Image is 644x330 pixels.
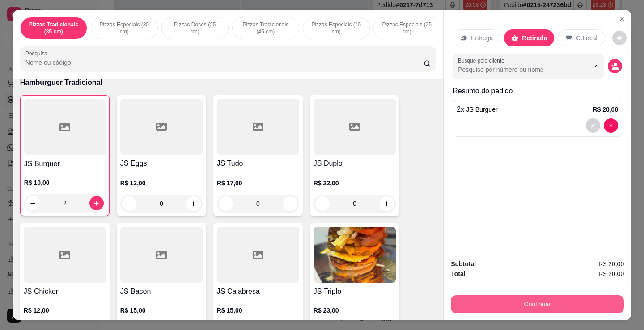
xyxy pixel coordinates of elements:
p: Pizzas Tradicionais (45 cm) [240,21,292,35]
h4: JS Triplo [314,286,396,297]
p: R$ 12,00 [120,179,203,188]
p: Pizzas Especiais (45 cm) [310,21,362,35]
button: Close [615,12,629,26]
span: R$ 20,00 [598,259,624,269]
button: decrease-product-quantity [26,196,40,210]
p: R$ 17,00 [217,179,299,188]
p: R$ 15,00 [120,306,203,315]
button: Continuar [451,295,624,313]
h4: JS Tudo [217,158,299,169]
p: R$ 23,00 [314,306,396,315]
h4: JS Eggs [120,158,203,169]
label: Busque pelo cliente [458,57,508,64]
button: decrease-product-quantity [604,118,618,133]
p: R$ 22,00 [314,179,396,188]
p: R$ 20,00 [593,105,618,114]
h4: JS Chicken [24,286,106,297]
p: Pizzas Especiais (35 cm) [98,21,150,35]
button: decrease-product-quantity [608,59,622,73]
span: R$ 20,00 [598,269,624,279]
p: Pizzas Especiais (25 cm) [381,21,433,35]
button: increase-product-quantity [380,196,394,211]
p: C.Local [576,33,597,42]
p: R$ 15,00 [217,306,299,315]
p: Resumo do pedido [453,86,622,96]
button: decrease-product-quantity [219,196,233,211]
button: increase-product-quantity [283,196,297,211]
p: Pizzas Tradicionais (35 cm) [28,21,80,35]
button: decrease-product-quantity [612,31,627,45]
img: product-image [314,227,396,283]
p: 2 x [457,104,497,115]
input: Busque pelo cliente [458,65,574,74]
p: R$ 10,00 [24,178,106,187]
h4: JS Calabresa [217,286,299,297]
input: Pesquisa [25,58,424,67]
button: increase-product-quantity [89,196,104,210]
button: decrease-product-quantity [122,196,136,211]
h4: JS Burguer [24,159,106,169]
button: increase-product-quantity [186,196,201,211]
label: Pesquisa [25,50,51,57]
p: Entrega [471,33,493,42]
strong: Subtotal [451,260,476,267]
p: Hamburguer Tradicional [20,77,436,88]
p: Retirada [522,33,547,42]
button: decrease-product-quantity [586,118,600,133]
p: Pizzas Doces (25 cm) [169,21,221,35]
strong: Total [451,270,465,277]
button: decrease-product-quantity [315,196,330,211]
span: JS Burguer [466,106,498,113]
button: Show suggestions [588,58,602,73]
h4: JS Duplo [314,158,396,169]
h4: JS Bacon [120,286,203,297]
p: R$ 12,00 [24,306,106,315]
